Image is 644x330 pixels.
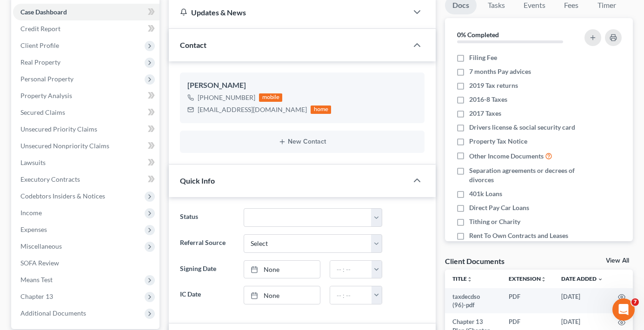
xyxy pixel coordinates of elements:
span: Real Property [20,58,60,66]
iframe: Intercom live chat [612,298,635,321]
span: 401k Loans [469,189,502,198]
span: 7 months Pay advices [469,67,531,76]
label: Status [175,208,239,227]
a: Case Dashboard [13,4,159,20]
input: -- : -- [330,286,372,304]
span: Chapter 13 [20,292,53,300]
a: View All [606,257,629,264]
div: mobile [259,93,282,102]
span: Tithing or Charity [469,217,520,226]
span: Personal Property [20,75,73,83]
a: Executory Contracts [13,171,159,188]
label: IC Date [175,286,239,304]
a: Credit Report [13,20,159,37]
span: Quick Info [180,176,215,185]
span: Property Analysis [20,92,72,99]
span: Credit Report [20,25,60,33]
span: Rent To Own Contracts and Leases [469,231,568,240]
span: Expenses [20,225,47,233]
span: Secured Claims [20,108,65,116]
a: None [244,286,320,304]
td: [DATE] [554,288,611,314]
label: Signing Date [175,260,239,279]
input: -- : -- [330,261,372,278]
span: Direct Pay Car Loans [469,203,529,212]
div: Updates & News [180,7,397,17]
span: Property Tax Notice [469,137,527,146]
strong: 0% Completed [457,31,499,39]
button: New Contact [187,138,417,145]
span: Drivers license & social security card [469,123,575,132]
label: Referral Source [175,234,239,253]
span: Means Test [20,276,53,284]
div: home [311,106,331,114]
span: 2017 Taxes [469,109,501,118]
a: SOFA Review [13,255,159,271]
a: None [244,261,320,278]
span: Other Income Documents [469,152,544,161]
i: unfold_more [541,277,546,282]
span: 2019 Tax returns [469,81,518,90]
span: Miscellaneous [20,242,62,250]
span: [PHONE_NUMBER] [198,93,255,101]
span: 2016-8 Taxes [469,95,507,104]
span: Unsecured Priority Claims [20,125,97,133]
span: Additional Documents [20,309,86,317]
a: Secured Claims [13,104,159,121]
a: Titleunfold_more [452,275,472,282]
div: Client Documents [445,256,505,266]
a: Extensionunfold_more [509,275,546,282]
div: [EMAIL_ADDRESS][DOMAIN_NAME] [198,105,307,114]
a: Date Added expand_more [561,275,603,282]
div: [PERSON_NAME] [187,80,417,91]
span: Income [20,209,42,217]
i: unfold_more [467,277,472,282]
td: PDF [501,288,554,314]
a: Unsecured Priority Claims [13,121,159,138]
a: Unsecured Nonpriority Claims [13,138,159,154]
span: 7 [631,298,639,306]
span: Lawsuits [20,158,46,166]
a: Lawsuits [13,154,159,171]
span: Case Dashboard [20,8,67,16]
span: Codebtors Insiders & Notices [20,192,105,200]
span: Unsecured Nonpriority Claims [20,142,109,150]
span: Client Profile [20,41,59,49]
span: Filing Fee [469,53,497,62]
i: expand_more [598,277,603,282]
span: SOFA Review [20,259,59,267]
a: Property Analysis [13,87,159,104]
span: Executory Contracts [20,175,80,183]
span: Contact [180,40,206,49]
span: Separation agreements or decrees of divorces [469,166,578,185]
td: taxdecdso (96)-pdf [445,288,501,314]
